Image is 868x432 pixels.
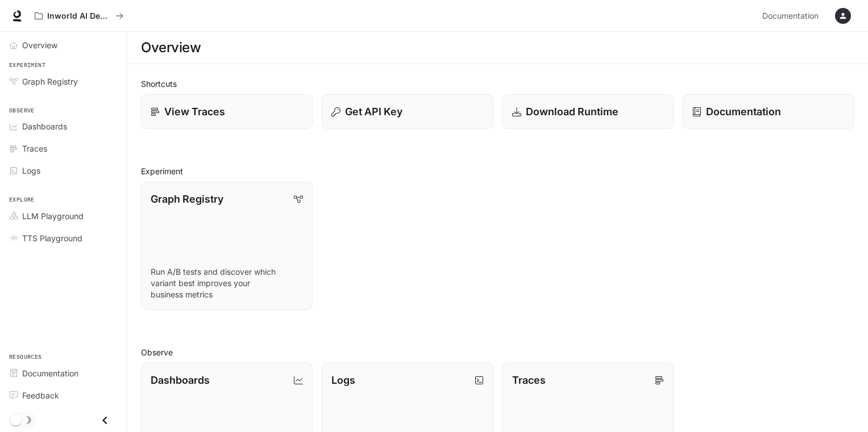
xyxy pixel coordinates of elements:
a: Overview [5,35,122,55]
span: Documentation [762,9,819,23]
span: Dashboards [22,120,67,132]
p: View Traces [164,104,225,119]
p: Run A/B tests and discover which variant best improves your business metrics [151,266,303,300]
span: Feedback [22,389,59,401]
a: Feedback [5,385,122,405]
h1: Overview [141,36,201,59]
button: Get API Key [322,94,493,129]
a: TTS Playground [5,228,122,248]
a: Documentation [5,363,122,383]
span: Logs [22,165,40,177]
a: Dashboards [5,116,122,136]
p: Dashboards [151,372,210,388]
a: LLM Playground [5,206,122,226]
button: Close drawer [92,409,118,432]
h2: Observe [141,346,854,358]
p: Traces [512,372,546,388]
span: TTS Playground [22,232,82,244]
a: Download Runtime [502,94,674,129]
a: Graph RegistryRun A/B tests and discover which variant best improves your business metrics [141,182,313,310]
a: Documentation [683,94,854,129]
p: Logs [331,372,355,388]
p: Inworld AI Demos [47,11,111,21]
a: View Traces [141,94,313,129]
a: Documentation [758,5,827,27]
p: Graph Registry [151,191,223,207]
a: Graph Registry [5,72,122,91]
span: Documentation [22,367,78,379]
span: Dark mode toggle [10,413,22,426]
span: Graph Registry [22,76,78,87]
span: LLM Playground [22,210,84,222]
span: Traces [22,142,47,154]
button: All workspaces [30,5,128,27]
span: Overview [22,39,57,51]
h2: Experiment [141,165,854,177]
a: Traces [5,139,122,158]
p: Documentation [706,104,781,119]
p: Download Runtime [526,104,618,119]
a: Logs [5,161,122,181]
h2: Shortcuts [141,78,854,90]
p: Get API Key [345,104,402,119]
